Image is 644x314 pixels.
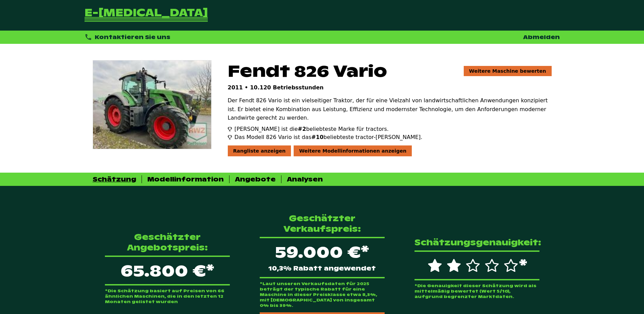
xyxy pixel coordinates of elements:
a: Abmelden [523,34,560,41]
a: Weitere Maschine bewerten [464,66,552,76]
p: *Die Genauigkeit dieser Schätzung wird als mittelmäßig bewertet (Wert 5/10), aufgrund begrenzter ... [415,283,539,299]
p: Der Fendt 826 Vario ist ein vielseitiger Traktor, der für eine Vielzahl von landwirtschaftlichen ... [228,96,552,122]
div: Modellinformation [147,175,224,183]
div: Kontaktieren Sie uns [85,33,171,41]
div: Analysen [287,175,323,183]
div: Weitere Modellinformationen anzeigen [294,145,412,156]
img: Fendt 826 Vario ProfiPlus [93,60,211,149]
div: Angebote [235,175,276,183]
p: Geschätzter Verkaufspreis: [260,213,385,234]
p: Geschätzter Angebotspreis: [105,232,230,253]
div: Schätzung [93,175,136,183]
p: *Laut unseren Verkaufsdaten für 2025 beträgt der typische Rabatt für eine Maschine in dieser Prei... [260,281,385,308]
div: 59.000 €* [260,237,385,278]
span: [PERSON_NAME] ist die beliebteste Marke für tractors. [235,125,389,133]
span: #10 [311,134,324,140]
span: Das Modell 826 Vario ist das beliebteste tractor-[PERSON_NAME]. [235,133,423,141]
p: *Die Schätzung basiert auf Preisen von 66 ähnlichen Maschinen, die in den letzten 12 Monaten geli... [105,288,230,304]
span: Fendt 826 Vario [228,60,387,82]
span: 10,3% Rabatt angewendet [268,265,376,272]
span: #2 [298,126,306,132]
p: 65.800 €* [105,256,230,285]
span: Kontaktieren Sie uns [95,34,170,41]
p: Schätzungsgenauigkeit: [415,237,539,248]
a: Zurück zur Startseite [85,8,208,22]
p: 2011 • 10.120 Betriebsstunden [228,84,552,91]
div: Rangliste anzeigen [228,145,291,156]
